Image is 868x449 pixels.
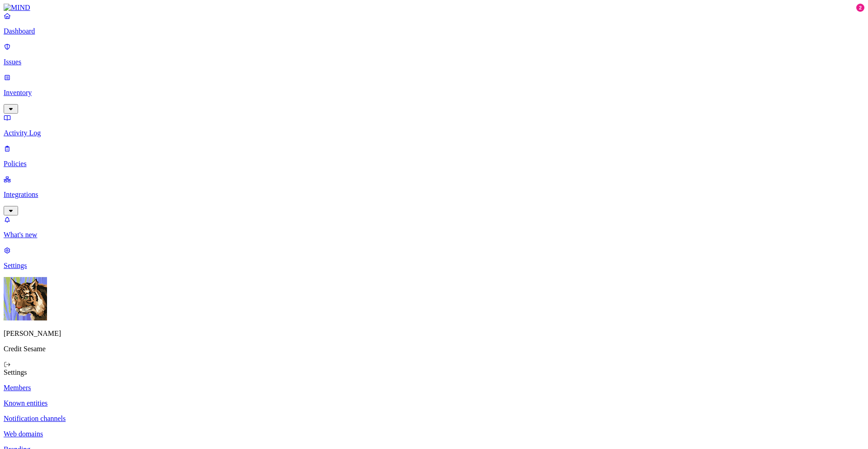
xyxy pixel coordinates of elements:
a: What's new [4,215,864,239]
p: Inventory [4,89,864,97]
a: Members [4,384,864,392]
a: Dashboard [4,12,864,35]
p: Settings [4,262,864,270]
a: MIND [4,4,864,12]
p: Integrations [4,191,864,199]
p: Credit Sesame [4,345,864,353]
a: Inventory [4,73,864,112]
a: Activity Log [4,114,864,137]
p: Issues [4,58,864,66]
p: [PERSON_NAME] [4,330,864,338]
a: Web domains [4,430,864,438]
img: MIND [4,4,30,12]
p: Activity Log [4,129,864,137]
a: Settings [4,246,864,270]
img: Vivek Menon [4,277,47,320]
p: Policies [4,160,864,168]
a: Policies [4,144,864,168]
div: Settings [4,368,864,377]
a: Notification channels [4,415,864,423]
a: Integrations [4,175,864,214]
p: What's new [4,231,864,239]
p: Dashboard [4,27,864,35]
div: 2 [856,4,864,12]
a: Issues [4,43,864,66]
a: Known entities [4,399,864,407]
